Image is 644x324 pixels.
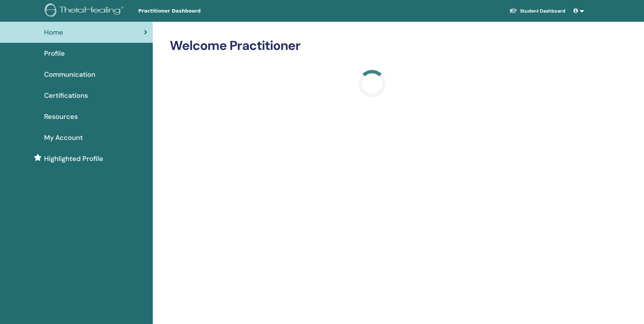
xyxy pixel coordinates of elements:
[44,48,65,58] span: Profile
[44,154,103,164] span: Highlighted Profile
[44,69,95,79] span: Communication
[44,27,63,37] span: Home
[138,7,240,15] span: Practitioner Dashboard
[509,8,517,14] img: graduation-cap-white.svg
[44,90,88,101] span: Certifications
[44,111,78,122] span: Resources
[45,3,126,19] img: logo.png
[504,5,571,17] a: Student Dashboard
[44,132,83,143] span: My Account
[170,38,575,54] h2: Welcome Practitioner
